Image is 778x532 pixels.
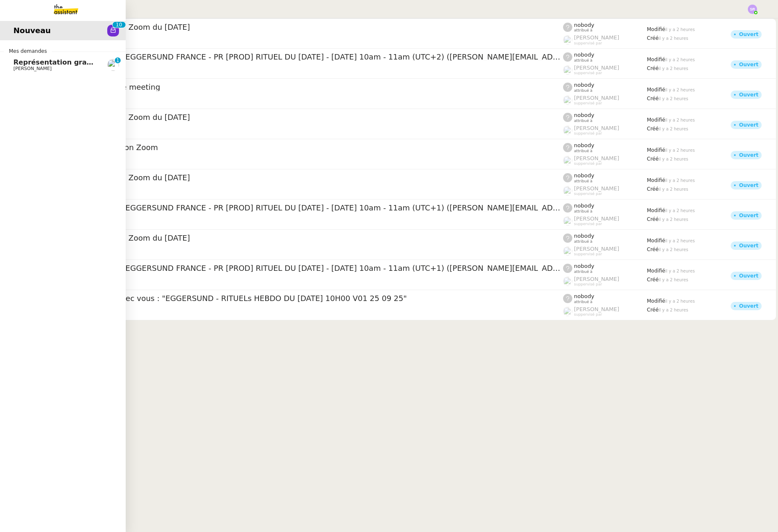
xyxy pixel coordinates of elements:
div: Ouvert [739,153,758,158]
span: il y a 2 heures [665,178,695,183]
span: [PERSON_NAME] [574,185,619,192]
span: Représentation graphique sur Canva [13,58,152,66]
span: nobody [574,112,594,118]
span: nobody [574,202,594,209]
app-user-label: suppervisé par [563,185,647,196]
span: il y a 2 heures [659,278,688,282]
span: attribué à [574,119,592,123]
span: attribué à [574,149,592,153]
app-user-label: attribué à [563,293,647,304]
span: suppervisé par [574,41,602,46]
app-user-label: suppervisé par [563,246,647,257]
span: Mettre à jour l'invitation Zoom [43,144,563,151]
span: [PERSON_NAME] [574,306,619,312]
app-user-label: attribué à [563,142,647,153]
img: users%2FyQfMwtYgTqhRP2YHWHmG2s2LYaD3%2Favatar%2Fprofile-pic.png [563,247,572,256]
app-user-detailed-label: client [43,275,563,286]
span: [PERSON_NAME] [574,65,619,71]
img: svg [748,5,757,14]
span: nobody [574,52,594,58]
span: nobody [574,233,594,239]
app-user-label: attribué à [563,112,647,123]
img: users%2FyQfMwtYgTqhRP2YHWHmG2s2LYaD3%2Favatar%2Fprofile-pic.png [563,277,572,286]
span: il y a 2 heures [659,127,688,131]
span: Participer à la réunion Zoom du [DATE] [43,234,563,242]
div: Ouvert [739,243,758,248]
span: attribué à [574,270,592,274]
span: Modifié [647,268,665,274]
span: suppervisé par [574,312,602,317]
span: Modifié [647,87,665,93]
span: il y a 2 heures [665,57,695,62]
img: users%2F6gb6idyi0tfvKNN6zQQM24j9Qto2%2Favatar%2F4d99454d-80b1-4afc-9875-96eb8ae1710f [107,59,119,71]
img: users%2FyQfMwtYgTqhRP2YHWHmG2s2LYaD3%2Favatar%2Fprofile-pic.png [563,307,572,316]
app-user-label: attribué à [563,22,647,33]
span: il y a 2 heures [665,269,695,273]
span: Modifié [647,147,665,153]
span: il y a 2 heures [659,157,688,161]
img: users%2FyQfMwtYgTqhRP2YHWHmG2s2LYaD3%2Favatar%2Fprofile-pic.png [563,156,572,165]
span: attribué à [574,88,592,93]
app-user-label: attribué à [563,202,647,213]
img: users%2FyQfMwtYgTqhRP2YHWHmG2s2LYaD3%2Favatar%2Fprofile-pic.png [563,186,572,195]
span: suppervisé par [574,192,602,196]
span: il y a 2 heures [665,239,695,243]
span: il y a 2 heures [665,27,695,32]
span: Créé [647,307,659,313]
span: Participer à la réunion Zoom du [DATE] [43,114,563,121]
span: Créé [647,126,659,132]
span: il y a 2 heures [665,299,695,304]
span: il y a 2 heures [659,187,688,192]
span: Participer à la réunion Zoom du [DATE] [43,174,563,182]
span: Créé [647,156,659,162]
div: Ouvert [739,32,758,37]
span: [PERSON_NAME] [574,95,619,101]
span: Invitation: OPP7339 - EGGERSUND FRANCE - PR [PROD] RITUEL DU [DATE] - [DATE] 10am - 11am (UTC+2) ... [43,53,563,61]
span: suppervisé par [574,101,602,106]
span: il y a 2 heures [659,308,688,312]
span: Invitation: OPP7339 - EGGERSUND FRANCE - PR [PROD] RITUEL DU [DATE] - [DATE] 10am - 11am (UTC+1) ... [43,204,563,212]
span: Créé [647,96,659,101]
app-user-label: suppervisé par [563,65,647,75]
p: 0 [119,22,122,29]
p: 1 [116,22,119,29]
app-user-detailed-label: client [43,94,563,105]
span: Créé [647,247,659,252]
app-user-detailed-label: client [43,155,563,166]
app-user-detailed-label: client [43,245,563,256]
app-user-label: suppervisé par [563,34,647,45]
span: attribué à [574,239,592,244]
app-user-label: attribué à [563,82,647,93]
span: [PERSON_NAME] [574,215,619,222]
app-user-label: suppervisé par [563,215,647,226]
span: nobody [574,263,594,269]
span: Accepter ou refuser le meeting [43,83,563,91]
img: users%2FyQfMwtYgTqhRP2YHWHmG2s2LYaD3%2Favatar%2Fprofile-pic.png [563,35,572,44]
span: Modifié [647,26,665,32]
span: il y a 2 heures [665,148,695,153]
span: Créé [647,186,659,192]
span: nobody [574,172,594,179]
div: Ouvert [739,62,758,67]
span: suppervisé par [574,71,602,75]
span: Créé [647,216,659,222]
span: Participer à la réunion Zoom du [DATE] [43,23,563,31]
span: nobody [574,142,594,148]
nz-badge-sup: 1 [115,57,121,63]
app-user-label: attribué à [563,172,647,183]
span: il y a 2 heures [659,66,688,71]
app-user-detailed-label: client [43,215,563,226]
span: Créé [647,65,659,71]
span: il y a 2 heures [659,36,688,41]
span: Créé [647,277,659,283]
span: nobody [574,22,594,28]
app-user-label: suppervisé par [563,155,647,166]
app-user-detailed-label: client [43,34,563,45]
span: suppervisé par [574,222,602,226]
span: il y a 2 heures [659,217,688,222]
span: Invitation: OPP7339 - EGGERSUND FRANCE - PR [PROD] RITUEL DU [DATE] - [DATE] 10am - 11am (UTC+1) ... [43,265,563,272]
div: Ouvert [739,213,758,218]
div: Ouvert [739,183,758,188]
span: il y a 2 heures [659,96,688,101]
img: users%2FyQfMwtYgTqhRP2YHWHmG2s2LYaD3%2Favatar%2Fprofile-pic.png [563,65,572,75]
